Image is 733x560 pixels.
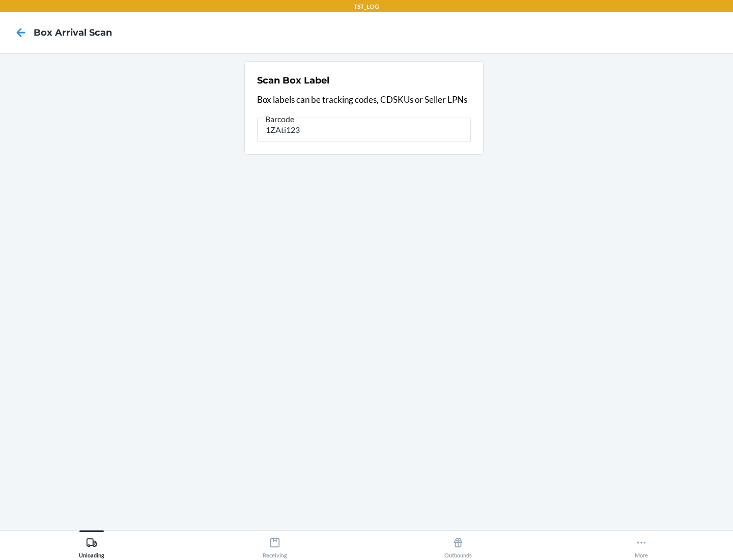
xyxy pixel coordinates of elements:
[79,533,104,558] div: Unloading
[257,118,471,142] input: Barcode
[263,533,287,558] div: Receiving
[257,93,471,106] p: Box labels can be tracking codes, CDSKUs or Seller LPNs
[366,530,550,558] button: Outbounds
[635,533,648,558] div: More
[444,533,472,558] div: Outbounds
[34,26,112,39] h4: Box Arrival Scan
[550,530,733,558] button: More
[183,530,366,558] button: Receiving
[257,74,329,87] h2: Scan Box Label
[264,114,296,124] span: Barcode
[354,2,379,11] p: TST_LOG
